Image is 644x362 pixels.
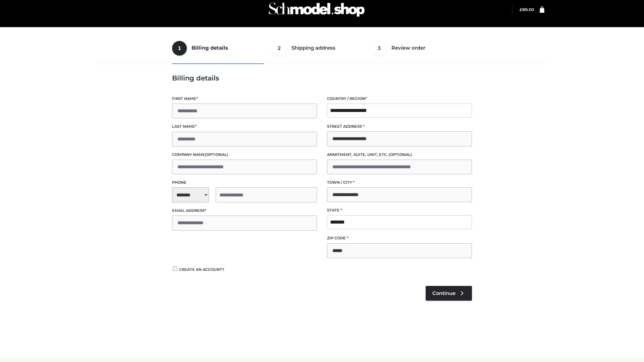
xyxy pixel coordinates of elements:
span: Continue [432,290,455,296]
label: Street address [327,123,472,130]
label: Town / City [327,179,472,186]
label: Country / Region [327,96,472,102]
label: Email address [172,207,317,214]
span: (optional) [205,152,228,157]
span: £ [520,7,522,12]
h3: Billing details [172,74,472,82]
label: Last name [172,123,317,130]
a: £89.00 [520,7,534,12]
a: Continue [426,286,472,301]
label: Apartment, suite, unit, etc. [327,152,472,158]
label: State [327,207,472,214]
input: Create an account? [172,266,178,271]
label: Company name [172,152,317,158]
bdi: 89.00 [520,7,534,12]
label: Phone [172,179,317,186]
span: Create an account? [179,267,224,272]
label: ZIP Code [327,235,472,241]
span: (optional) [389,152,412,157]
label: First name [172,96,317,102]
